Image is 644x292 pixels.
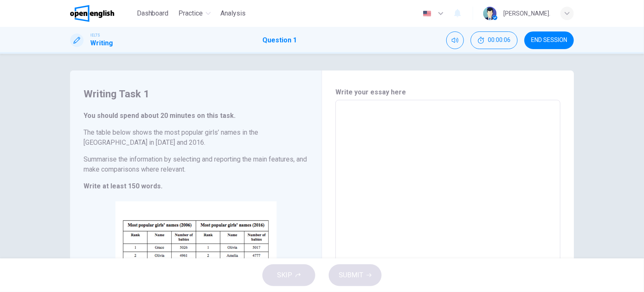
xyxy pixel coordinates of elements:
h1: Question 1 [262,35,297,45]
div: Mute [446,31,464,49]
img: en [422,10,432,17]
h6: The table below shows the most popular girls’ names in the [GEOGRAPHIC_DATA] in [DATE] and 2016. [84,128,308,148]
button: Practice [175,6,214,21]
a: OpenEnglish logo [70,5,134,22]
span: Dashboard [137,8,169,18]
img: Profile picture [483,7,497,20]
span: Practice [179,8,203,18]
span: IELTS [90,32,100,38]
span: Analysis [221,8,246,18]
span: END SESSION [531,37,567,44]
h6: Summarise the information by selecting and reporting the main features, and make comparisons wher... [84,154,308,175]
div: [PERSON_NAME]. [503,8,550,18]
button: 00:00:06 [471,31,518,49]
h6: Write your essay here [335,87,560,97]
h1: Writing [90,38,113,48]
span: 00:00:06 [488,37,510,44]
h4: Writing Task 1 [84,87,308,101]
h6: You should spend about 20 minutes on this task. [84,111,308,121]
div: Hide [471,31,518,49]
button: Dashboard [134,6,172,21]
img: OpenEnglish logo [70,5,114,22]
strong: Write at least 150 words. [84,182,162,190]
button: END SESSION [524,31,574,49]
button: Analysis [217,6,249,21]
